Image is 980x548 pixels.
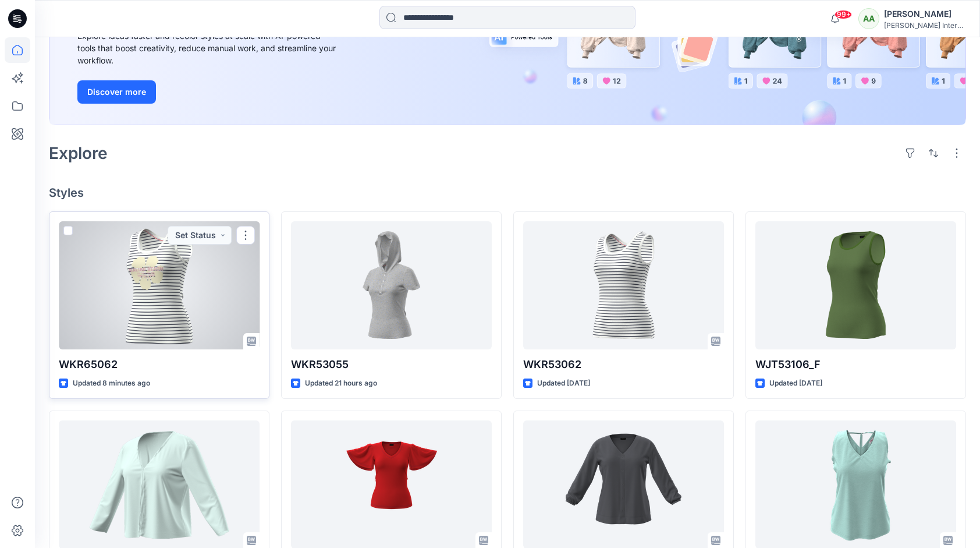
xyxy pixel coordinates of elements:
[755,221,956,349] a: WJT53106_F
[537,377,590,390] p: Updated [DATE]
[884,7,965,21] div: [PERSON_NAME]
[523,221,724,349] a: WKR53062
[291,221,492,349] a: WKR53055
[858,8,879,29] div: AA
[77,80,339,104] a: Discover more
[755,356,956,373] p: WJT53106_F
[59,356,260,373] p: WKR65062
[291,356,492,373] p: WKR53055
[884,21,965,30] div: [PERSON_NAME] International
[77,80,156,104] button: Discover more
[835,10,852,19] span: 99+
[73,377,150,390] p: Updated 8 minutes ago
[769,377,822,390] p: Updated [DATE]
[77,30,339,66] div: Explore ideas faster and recolor styles at scale with AI-powered tools that boost creativity, red...
[59,221,260,349] a: WKR65062
[49,144,108,162] h2: Explore
[523,356,724,373] p: WKR53062
[305,377,377,390] p: Updated 21 hours ago
[49,186,966,200] h4: Styles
